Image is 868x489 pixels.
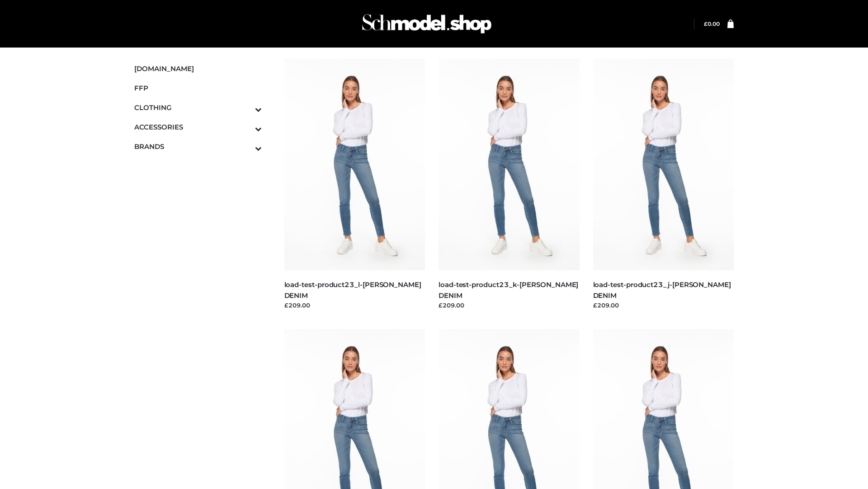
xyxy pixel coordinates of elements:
span: ACCESSORIES [134,122,262,132]
div: £209.00 [593,301,734,310]
span: BRANDS [134,141,262,152]
span: £ [704,20,708,27]
a: BRANDSToggle Submenu [134,137,262,156]
a: FFP [134,78,262,98]
div: £209.00 [284,301,425,310]
bdi: 0.00 [704,20,720,27]
span: FFP [134,83,262,93]
a: load-test-product23_l-[PERSON_NAME] DENIM [284,280,421,299]
button: Toggle Submenu [230,98,262,117]
div: £209.00 [439,301,580,310]
a: load-test-product23_j-[PERSON_NAME] DENIM [593,280,731,299]
a: CLOTHINGToggle Submenu [134,98,262,117]
button: Toggle Submenu [230,137,262,156]
button: Toggle Submenu [230,117,262,137]
a: ACCESSORIESToggle Submenu [134,117,262,137]
a: load-test-product23_k-[PERSON_NAME] DENIM [439,280,578,299]
a: [DOMAIN_NAME] [134,59,262,78]
span: [DOMAIN_NAME] [134,63,262,74]
span: CLOTHING [134,102,262,113]
img: Schmodel Admin 964 [359,6,495,42]
a: £0.00 [704,20,720,27]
